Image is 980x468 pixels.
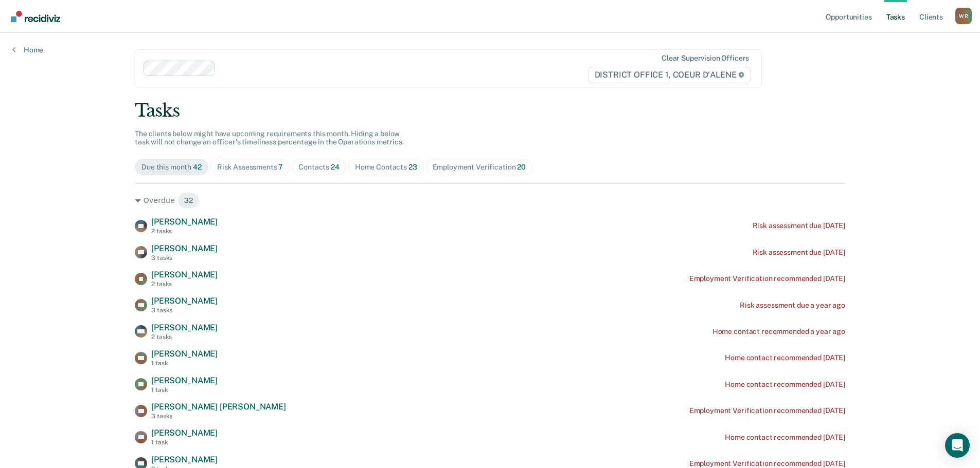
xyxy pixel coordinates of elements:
[151,349,218,359] span: [PERSON_NAME]
[740,301,845,310] div: Risk assessment due a year ago
[689,406,845,415] div: Employment Verification recommended [DATE]
[12,45,43,54] a: Home
[955,8,972,24] button: Profile dropdown button
[135,192,845,209] div: Overdue 32
[151,333,218,341] div: 2 tasks
[151,439,218,446] div: 1 task
[135,100,845,121] div: Tasks
[725,380,845,389] div: Home contact recommended [DATE]
[151,413,286,420] div: 3 tasks
[278,163,283,171] span: 7
[725,353,845,362] div: Home contact recommended [DATE]
[151,270,218,279] span: [PERSON_NAME]
[945,433,970,458] div: Open Intercom Messenger
[217,163,283,172] div: Risk Assessments
[689,274,845,283] div: Employment Verification recommended [DATE]
[712,327,845,336] div: Home contact recommended a year ago
[151,376,218,385] span: [PERSON_NAME]
[662,54,749,63] div: Clear supervision officers
[11,11,60,22] img: Recidiviz
[408,163,417,171] span: 23
[151,217,218,227] span: [PERSON_NAME]
[433,163,526,172] div: Employment Verification
[151,280,218,288] div: 2 tasks
[298,163,340,172] div: Contacts
[151,254,218,261] div: 3 tasks
[151,360,218,367] div: 1 task
[753,221,845,230] div: Risk assessment due [DATE]
[151,307,218,314] div: 3 tasks
[517,163,526,171] span: 20
[753,248,845,257] div: Risk assessment due [DATE]
[193,163,202,171] span: 42
[151,386,218,394] div: 1 task
[177,192,200,209] span: 32
[141,163,202,172] div: Due this month
[151,244,218,253] span: [PERSON_NAME]
[151,228,218,235] div: 2 tasks
[151,455,218,464] span: [PERSON_NAME]
[151,323,218,332] span: [PERSON_NAME]
[151,296,218,306] span: [PERSON_NAME]
[135,129,404,146] span: The clients below might have upcoming requirements this month. Hiding a below task will not chang...
[689,459,845,468] div: Employment Verification recommended [DATE]
[588,67,752,83] span: DISTRICT OFFICE 1, COEUR D'ALENE
[355,163,417,172] div: Home Contacts
[151,428,218,438] span: [PERSON_NAME]
[331,163,340,171] span: 24
[725,433,845,442] div: Home contact recommended [DATE]
[151,402,286,411] span: [PERSON_NAME] [PERSON_NAME]
[955,8,972,24] div: W R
